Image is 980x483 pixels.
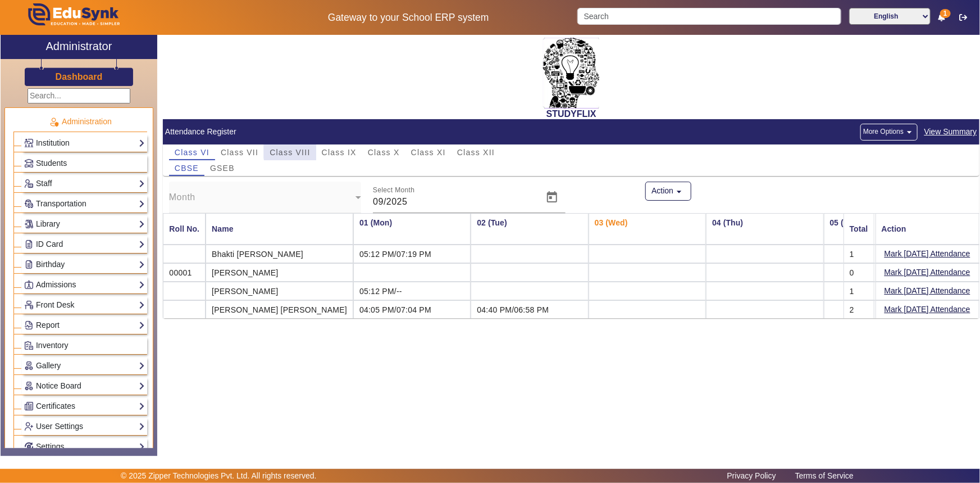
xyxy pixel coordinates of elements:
mat-cell: [PERSON_NAME] [206,282,353,300]
mat-cell: [PERSON_NAME] [PERSON_NAME] [206,300,353,318]
span: View Summary [924,125,978,138]
mat-cell: Bhakti [PERSON_NAME] [206,245,353,263]
span: GSEB [210,164,235,172]
button: More Options [860,124,918,141]
span: Students [36,159,67,168]
span: CBSE [175,164,199,172]
span: Class IX [322,148,357,156]
h2: Administrator [46,39,112,53]
span: Inventory [36,341,69,350]
button: Mark [DATE] Attendance [883,284,972,298]
th: 03 (Wed) [589,213,706,245]
mat-header-cell: Name [206,213,353,245]
mat-cell: 1 [844,245,874,263]
button: Mark [DATE] Attendance [883,303,972,317]
a: Terms of Service [790,468,859,483]
td: 05:12 PM/-- [353,282,471,300]
img: Students.png [25,159,33,168]
a: Privacy Policy [722,468,782,483]
th: 02 (Tue) [471,213,588,245]
mat-card-header: Attendance Register [163,119,979,145]
span: Class XI [411,148,446,156]
h2: STUDYFLIX [163,109,979,119]
mat-icon: arrow_drop_down [673,186,685,197]
span: 1 [940,9,951,18]
td: 04:05 PM/07:04 PM [353,300,471,318]
button: Action [645,182,691,201]
mat-header-cell: Action [876,213,979,245]
span: Class XII [457,148,495,156]
input: Search [577,8,841,25]
button: Open calendar [539,184,566,211]
mat-cell: [PERSON_NAME] [206,263,353,282]
img: Administration.png [49,117,59,127]
mat-cell: 00001 [163,263,206,282]
button: Mark [DATE] Attendance [883,265,972,279]
td: 05:12 PM/07:19 PM [353,245,471,263]
a: Students [24,157,145,170]
img: 4+gAAAAZJREFUAwCLXB3QkCMzSAAAAABJRU5ErkJggg== [543,38,599,109]
button: Mark [DATE] Attendance [883,247,972,261]
span: Class X [368,148,400,156]
mat-cell: 0 [844,263,874,282]
span: Class VIII [270,148,310,156]
th: 05 (Fri) [824,213,941,245]
th: 01 (Mon) [353,213,471,245]
img: Inventory.png [25,341,33,350]
h3: Dashboard [56,71,103,82]
input: Search... [28,88,130,103]
p: Administration [13,116,147,128]
a: Administrator [1,35,157,59]
mat-cell: 1 [844,282,874,300]
mat-label: Select Month [373,187,415,194]
p: © 2025 Zipper Technologies Pvt. Ltd. All rights reserved. [121,470,317,482]
mat-icon: arrow_drop_down [904,127,915,138]
span: Class VI [175,148,209,156]
td: 04:40 PM/06:58 PM [471,300,588,318]
th: 04 (Thu) [706,213,823,245]
mat-cell: 2 [844,300,874,318]
mat-header-cell: Roll No. [163,213,206,245]
a: Dashboard [55,71,103,83]
span: Class VII [221,148,258,156]
a: Inventory [24,339,145,352]
h5: Gateway to your School ERP system [251,12,566,24]
mat-header-cell: Total [844,213,874,245]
